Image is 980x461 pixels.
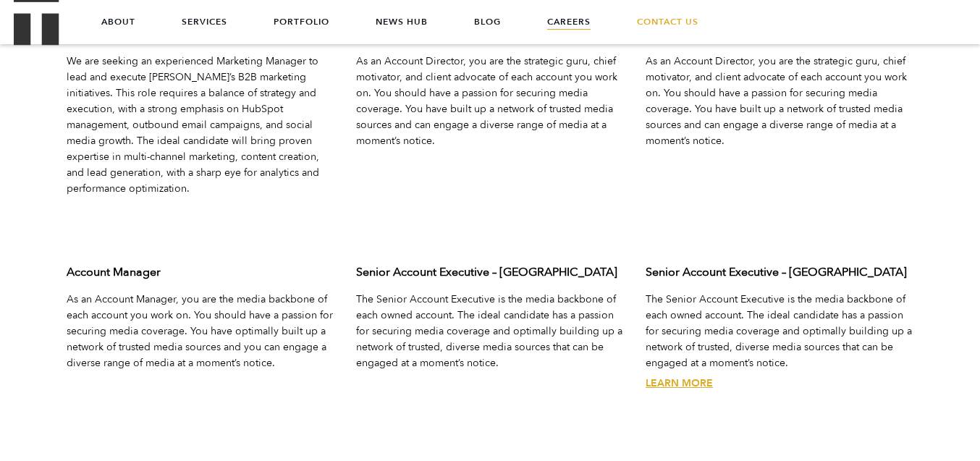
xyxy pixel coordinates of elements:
p: As an Account Director, you are the strategic guru, chief motivator, and client advocate of each ... [356,54,624,149]
h3: Senior Account Executive – [GEOGRAPHIC_DATA] [646,264,913,280]
p: The Senior Account Executive is the media backbone of each owned account. The ideal candidate has... [356,292,624,371]
p: We are seeking an experienced Marketing Manager to lead and execute [PERSON_NAME]’s B2B marketing... [67,54,334,197]
p: As an Account Manager, you are the media backbone of each account you work on. You should have a ... [67,292,334,371]
a: Senior Account Executive – Austin [646,376,713,390]
h3: Senior Account Executive – [GEOGRAPHIC_DATA] [356,264,624,280]
p: As an Account Director, you are the strategic guru, chief motivator, and client advocate of each ... [646,54,913,149]
h3: Account Manager [67,264,334,280]
p: The Senior Account Executive is the media backbone of each owned account. The ideal candidate has... [646,292,913,371]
